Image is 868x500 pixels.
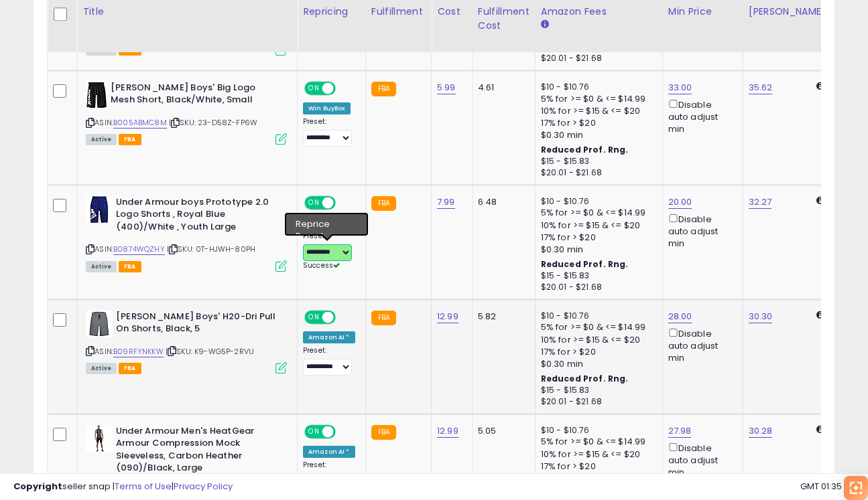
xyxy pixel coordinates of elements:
div: 17% for > $20 [541,232,652,244]
span: OFF [334,197,355,208]
a: 30.28 [749,424,773,438]
div: Fulfillment Cost [478,5,530,33]
img: 41rN4oj0gfL._SL40_.jpg [86,82,107,108]
span: ON [306,426,322,437]
b: Reduced Prof. Rng. [541,144,629,155]
div: Cost [437,5,467,19]
b: Reduced Prof. Rng. [541,258,629,270]
span: All listings currently available for purchase on Amazon [86,363,117,374]
div: Disable auto adjust min [668,97,733,136]
a: 7.99 [437,195,455,209]
span: | SKU: 23-D58Z-FP6W [169,117,257,128]
div: 6.48 [478,196,525,208]
small: FBA [371,82,396,96]
small: FBA [371,425,396,440]
div: 10% for >= $15 & <= $20 [541,220,652,232]
div: Amazon AI * [303,331,355,343]
div: $15 - $15.83 [541,156,652,167]
a: 12.99 [437,424,458,438]
div: 4.61 [478,82,525,94]
div: 5.05 [478,425,525,437]
span: | SKU: 0T-HJWH-80PH [167,244,255,254]
div: Repricing [303,5,360,19]
div: [PERSON_NAME] [749,5,828,19]
div: 5.82 [478,311,525,323]
a: 27.98 [668,424,692,438]
span: FBA [119,261,141,272]
div: $0.30 min [541,358,652,370]
a: 33.00 [668,81,692,94]
span: | SKU: K9-WG5P-2RVU [166,346,254,357]
span: Success [303,260,340,270]
div: $10 - $10.76 [541,311,652,322]
div: $20.01 - $21.68 [541,396,652,408]
a: 20.00 [668,195,692,209]
a: Terms of Use [115,480,172,493]
div: Title [82,5,292,19]
div: $10 - $10.76 [541,425,652,436]
div: 5% for >= $0 & <= $14.99 [541,321,652,333]
div: ASIN: [86,82,287,144]
span: All listings currently available for purchase on Amazon [86,261,117,272]
div: 5% for >= $0 & <= $14.99 [541,436,652,448]
div: $20.01 - $21.68 [541,282,652,293]
div: Disable auto adjust min [668,212,733,250]
div: $0.30 min [541,129,652,141]
span: ON [306,82,322,94]
div: 10% for >= $15 & <= $20 [541,105,652,117]
img: 418zQb6ZeLL._SL40_.jpg [86,196,113,223]
div: Disable auto adjust min [668,440,733,479]
div: Min Price [668,5,737,19]
div: 5% for >= $0 & <= $14.99 [541,93,652,105]
div: Amazon AI * [303,446,355,458]
div: 10% for >= $15 & <= $20 [541,334,652,346]
a: 28.00 [668,310,692,323]
b: Reduced Prof. Rng. [541,373,629,384]
div: Preset: [303,117,355,147]
span: 2025-08-10 01:35 GMT [800,480,855,493]
div: $20.01 - $21.68 [541,53,652,64]
a: 5.99 [437,81,456,94]
div: 17% for > $20 [541,346,652,358]
div: 5% for >= $0 & <= $14.99 [541,207,652,219]
b: [PERSON_NAME] Boys' Big Logo Mesh Short, Black/White, Small [111,82,273,110]
div: $15 - $15.83 [541,270,652,282]
a: 30.30 [749,310,773,323]
div: ASIN: [86,196,287,270]
b: [PERSON_NAME] Boys' H20-Dri Pull On Shorts, Black, 5 [116,311,279,339]
div: Amazon AI * [303,217,355,229]
span: FBA [119,363,141,374]
strong: Copyright [13,480,62,493]
img: 31zIeIxhowL._SL40_.jpg [86,425,113,452]
div: seller snap | | [13,481,233,493]
small: FBA [371,196,396,211]
div: Amazon Fees [541,5,657,19]
b: Under Armour boys Prototype 2.0 Logo Shorts , Royal Blue (400)/White , Youth Large [116,196,279,237]
a: 35.62 [749,81,773,94]
div: Fulfillment [371,5,426,19]
div: $10 - $10.76 [541,82,652,93]
div: 10% for >= $15 & <= $20 [541,448,652,461]
div: $10 - $10.76 [541,196,652,207]
div: Win BuyBox [303,102,351,114]
img: 419OgChSNmL._SL40_.jpg [86,311,113,337]
a: 32.27 [749,195,772,209]
a: B005ABMC8M [113,117,167,129]
small: FBA [371,311,396,325]
div: Preset: [303,232,355,271]
span: FBA [119,134,141,145]
div: $20.01 - $21.68 [541,167,652,179]
span: OFF [334,426,355,437]
a: Privacy Policy [174,480,233,493]
span: ON [306,311,322,323]
div: Preset: [303,346,355,376]
b: Under Armour Men's HeatGear Armour Compression Mock Sleeveless, Carbon Heather (090)/Black, Large [116,425,279,478]
div: ASIN: [86,311,287,373]
div: $15 - $15.83 [541,385,652,396]
small: Amazon Fees. [541,19,549,31]
span: OFF [334,82,355,94]
a: 12.99 [437,310,458,323]
div: Disable auto adjust min [668,326,733,365]
a: B09RFYNKKW [113,346,164,357]
a: B0874WQZHY [113,244,165,255]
